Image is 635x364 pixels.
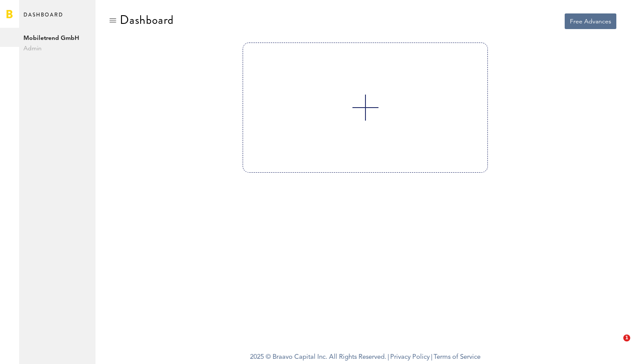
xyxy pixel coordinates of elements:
[390,354,430,361] a: Privacy Policy
[565,13,616,29] button: Free Advances
[250,351,386,364] span: 2025 © Braavo Capital Inc. All Rights Reserved.
[23,43,91,54] span: Admin
[623,334,630,341] span: 1
[434,354,480,361] a: Terms of Service
[23,33,91,43] span: Mobiletrend GmbH
[23,10,63,28] span: Dashboard
[120,13,174,27] div: Dashboard
[605,334,626,355] iframe: Intercom live chat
